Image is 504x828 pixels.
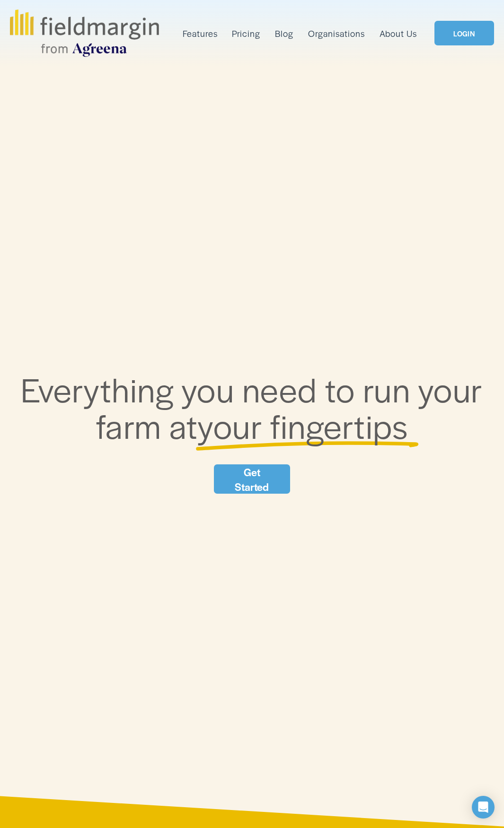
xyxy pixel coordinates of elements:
[21,365,491,448] span: Everything you need to run your farm at
[10,9,159,57] img: fieldmargin.com
[183,26,218,41] a: folder dropdown
[472,796,495,819] div: Open Intercom Messenger
[232,26,260,41] a: Pricing
[434,21,494,45] a: LOGIN
[214,464,290,494] a: Get Started
[380,26,417,41] a: About Us
[275,26,293,41] a: Blog
[308,26,365,41] a: Organisations
[197,401,408,449] span: your fingertips
[183,27,218,40] span: Features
